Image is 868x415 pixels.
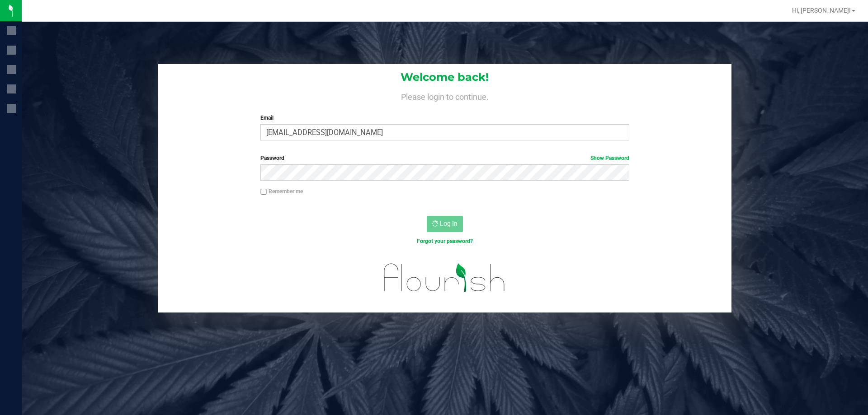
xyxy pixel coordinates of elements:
[440,220,458,227] span: Log In
[260,114,629,122] label: Email
[158,90,731,101] h4: Please login to continue.
[260,189,267,195] input: Remember me
[792,7,851,14] span: Hi, [PERSON_NAME]!
[590,155,629,161] a: Show Password
[158,71,731,83] h1: Welcome back!
[260,187,303,196] label: Remember me
[427,216,463,232] button: Log In
[260,155,284,161] span: Password
[417,238,473,244] a: Forgot your password?
[373,255,516,301] img: flourish_logo.svg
